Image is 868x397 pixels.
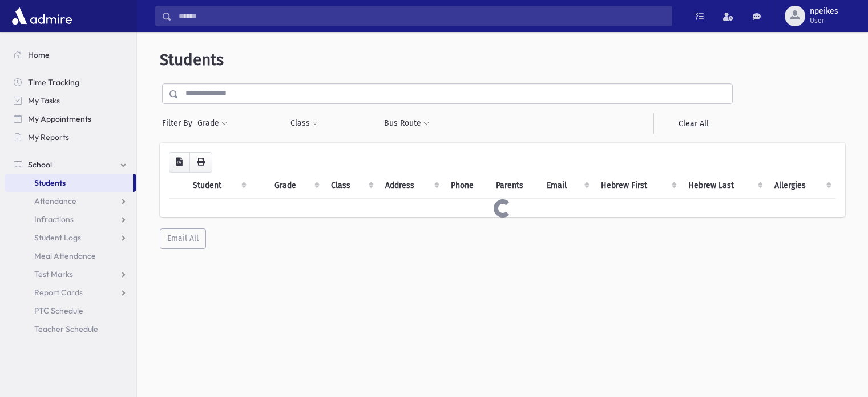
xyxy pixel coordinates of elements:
th: Student [186,173,251,199]
span: School [28,159,52,170]
span: Student Logs [34,232,81,243]
span: Test Marks [34,269,73,279]
button: Bus Route [383,113,430,134]
button: Grade [197,113,228,134]
a: PTC Schedule [5,302,136,320]
th: Allergies [768,173,836,199]
a: My Reports [5,128,136,146]
th: Phone [444,173,489,199]
a: Time Tracking [5,73,136,91]
span: Teacher Schedule [34,324,98,334]
a: Test Marks [5,265,136,283]
button: Email All [160,228,206,249]
span: Attendance [34,196,76,206]
th: Hebrew First [594,173,681,199]
a: Attendance [5,192,136,210]
a: Infractions [5,210,136,228]
a: My Tasks [5,91,136,110]
span: Students [160,50,224,69]
span: My Reports [28,132,69,142]
a: Student Logs [5,228,136,247]
span: My Tasks [28,95,60,106]
a: Teacher Schedule [5,320,136,338]
button: Print [189,152,212,173]
th: Email [540,173,594,199]
button: CSV [169,152,190,173]
span: Filter By [162,117,197,129]
img: AdmirePro [9,5,75,27]
th: Class [324,173,378,199]
input: Search [172,6,672,26]
a: Home [5,46,136,64]
span: Home [28,50,50,60]
th: Address [378,173,444,199]
a: My Appointments [5,110,136,128]
th: Hebrew Last [681,173,768,199]
a: Clear All [653,113,733,134]
a: Students [5,174,133,192]
a: Meal Attendance [5,247,136,265]
span: Students [34,178,66,188]
span: npeikes [810,7,838,16]
span: My Appointments [28,114,91,124]
span: Report Cards [34,287,83,298]
a: Report Cards [5,283,136,302]
a: School [5,155,136,174]
span: User [810,16,838,25]
span: Meal Attendance [34,251,96,261]
th: Parents [489,173,540,199]
button: Class [290,113,318,134]
span: PTC Schedule [34,306,83,316]
span: Time Tracking [28,77,79,87]
th: Grade [268,173,324,199]
span: Infractions [34,214,74,224]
